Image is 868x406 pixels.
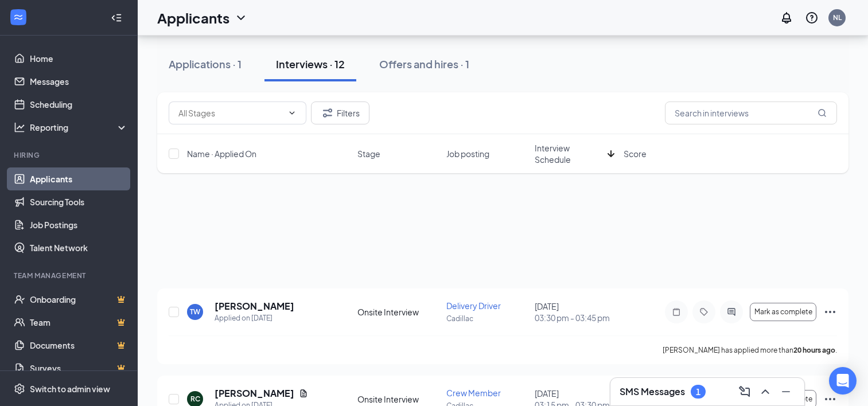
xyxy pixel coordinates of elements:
svg: ChevronUp [758,385,772,399]
svg: Note [670,307,683,317]
button: ComposeMessage [735,382,754,401]
span: Stage [357,148,380,159]
span: Job posting [446,148,489,159]
div: Onsite Interview [357,393,439,405]
svg: Settings [14,383,25,395]
svg: Ellipses [823,392,837,406]
a: SurveysCrown [30,357,128,380]
input: Search in interviews [665,101,837,124]
span: Interview Schedule [535,142,603,165]
div: Applications · 1 [169,57,242,71]
h5: [PERSON_NAME] [215,300,294,313]
div: Reporting [30,122,129,133]
a: Sourcing Tools [30,190,128,213]
svg: ActiveChat [725,307,738,317]
div: Team Management [14,271,126,280]
svg: Ellipses [823,305,837,319]
h5: [PERSON_NAME] [215,387,294,400]
div: 1 [696,387,700,397]
span: Score [624,148,647,159]
span: Crew Member [446,388,501,398]
svg: WorkstreamLogo [13,11,24,23]
a: Home [30,47,128,70]
b: 20 hours ago [793,346,835,354]
button: Mark as complete [750,303,816,321]
h1: Applicants [157,8,229,28]
a: Job Postings [30,213,128,236]
a: Applicants [30,167,128,190]
div: Open Intercom Messenger [829,367,857,395]
svg: MagnifyingGlass [818,108,827,118]
div: Applied on [DATE] [215,313,294,324]
input: All Stages [178,107,283,119]
svg: ChevronDown [234,11,248,25]
button: ChevronUp [756,382,774,401]
div: NL [833,13,842,22]
a: Talent Network [30,236,128,259]
span: Delivery Driver [446,300,501,311]
span: Mark as complete [754,308,812,316]
svg: Minimize [779,385,793,399]
button: Minimize [777,382,795,401]
a: OnboardingCrown [30,288,128,311]
svg: Collapse [111,12,122,24]
div: [DATE] [535,300,617,323]
svg: ComposeMessage [738,385,752,399]
div: Hiring [14,150,126,160]
svg: ChevronDown [287,108,297,118]
svg: Analysis [14,122,25,133]
div: TW [190,307,200,317]
svg: Tag [697,307,711,317]
svg: QuestionInfo [805,11,819,25]
div: Interviews · 12 [276,57,345,71]
svg: ArrowDown [604,147,618,161]
div: Onsite Interview [357,306,439,318]
p: [PERSON_NAME] has applied more than . [663,345,837,355]
button: Filter Filters [311,101,369,124]
a: Messages [30,70,128,93]
svg: Notifications [780,11,793,25]
p: Cadillac [446,314,528,323]
a: Scheduling [30,93,128,116]
a: TeamCrown [30,311,128,334]
span: 03:30 pm - 03:45 pm [535,312,617,323]
svg: Filter [321,106,334,120]
div: Switch to admin view [30,383,110,395]
h3: SMS Messages [620,385,685,398]
span: Name · Applied On [187,148,256,159]
div: Offers and hires · 1 [379,57,469,71]
svg: Document [299,389,308,398]
div: RC [190,394,200,404]
a: DocumentsCrown [30,334,128,357]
